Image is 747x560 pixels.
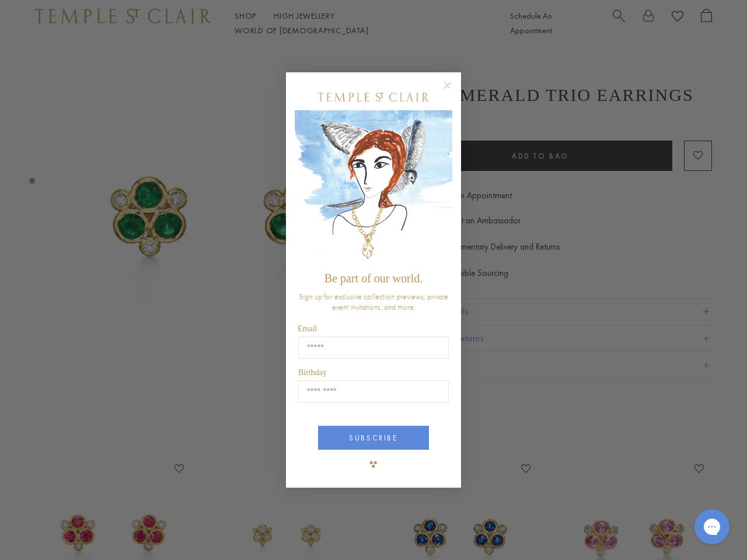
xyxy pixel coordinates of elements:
[318,426,429,450] button: SUBSCRIBE
[298,324,317,333] span: Email
[362,453,385,476] img: TSC
[298,368,327,377] span: Birthday
[299,291,448,312] span: Sign up for exclusive collection previews, private event invitations, and more.
[446,84,460,99] button: Close dialog
[295,110,452,266] img: c4a9eb12-d91a-4d4a-8ee0-386386f4f338.jpeg
[298,337,449,359] input: Email
[318,93,429,101] img: Temple St. Clair
[324,272,423,285] span: Be part of our world.
[689,505,735,548] iframe: Gorgias live chat messenger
